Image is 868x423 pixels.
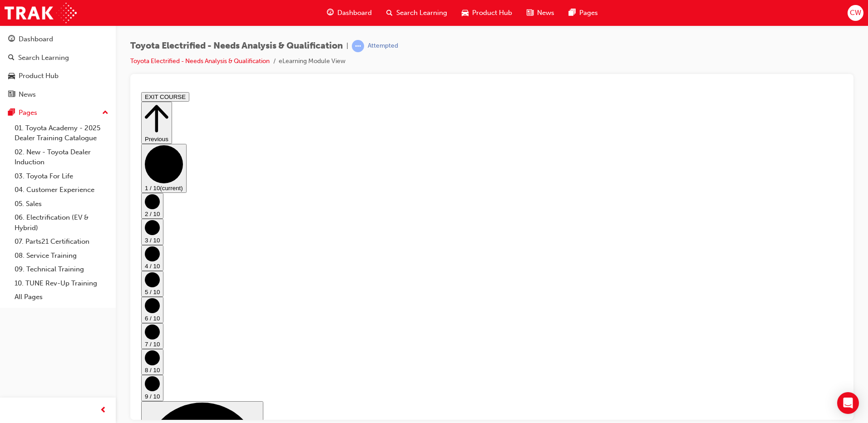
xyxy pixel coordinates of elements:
span: 4 / 10 [7,174,22,181]
span: news-icon [527,7,533,19]
a: search-iconSearch Learning [379,4,454,22]
div: Product Hub [19,71,59,81]
a: 05. Sales [11,197,112,211]
button: Pages [4,104,112,121]
span: Pages [579,8,598,18]
a: All Pages [11,290,112,304]
a: 09. Technical Training [11,262,112,276]
span: news-icon [8,91,15,99]
a: 04. Customer Experience [11,183,112,197]
span: Previous [7,47,31,54]
a: pages-iconPages [562,4,605,22]
button: 2 / 10 [4,104,26,130]
span: 5 / 10 [7,200,22,207]
a: News [4,86,112,103]
a: Product Hub [4,68,112,84]
span: car-icon [8,72,15,80]
a: guage-iconDashboard [320,4,379,22]
div: Search Learning [18,53,69,63]
button: Previous [4,13,35,55]
a: Search Learning [4,49,112,66]
span: Dashboard [337,8,372,18]
span: guage-icon [327,7,334,19]
a: 06. Electrification (EV & Hybrid) [11,211,112,235]
button: DashboardSearch LearningProduct HubNews [4,29,112,104]
span: car-icon [462,7,469,19]
button: CW [848,5,863,21]
button: 1 / 10(current) [4,55,49,104]
span: pages-icon [8,109,15,117]
button: 4 / 10 [4,157,26,182]
a: Dashboard [4,31,112,48]
button: EXIT COURSE [4,4,52,13]
span: 9 / 10 [7,305,22,311]
a: 10. TUNE Rev-Up Training [11,276,112,290]
span: 6 / 10 [7,226,22,233]
span: search-icon [8,54,15,62]
span: pages-icon [569,7,576,19]
span: guage-icon [8,35,15,44]
span: up-icon [102,107,108,119]
div: Attempted [368,42,398,50]
div: News [19,89,36,100]
a: 07. Parts21 Certification [11,235,112,249]
span: | [346,41,348,51]
img: Trak [5,3,77,23]
span: Product Hub [472,8,512,18]
a: 08. Service Training [11,249,112,263]
span: CW [850,8,861,18]
a: 03. Toyota For Life [11,169,112,183]
button: 6 / 10 [4,208,26,234]
span: 1 / 10 [7,96,22,103]
span: prev-icon [100,405,107,416]
a: 02. New - Toyota Dealer Induction [11,145,112,169]
a: 01. Toyota Academy - 2025 Dealer Training Catalogue [11,121,112,145]
span: learningRecordVerb_ATTEMPT-icon [352,40,364,52]
span: Toyota Electrified - Needs Analysis & Qualification [130,41,343,51]
button: 5 / 10 [4,182,26,208]
button: 8 / 10 [4,261,26,286]
div: Pages [19,108,37,118]
a: car-iconProduct Hub [454,4,519,22]
li: eLearning Module View [279,56,345,67]
span: 3 / 10 [7,148,22,155]
button: 7 / 10 [4,235,26,261]
span: News [537,8,554,18]
div: Dashboard [19,34,53,44]
span: (current) [22,96,45,103]
span: search-icon [386,7,393,19]
button: 3 / 10 [4,130,26,156]
span: 2 / 10 [7,122,22,129]
a: news-iconNews [519,4,562,22]
span: Search Learning [396,8,447,18]
a: Toyota Electrified - Needs Analysis & Qualification [130,57,270,65]
span: 7 / 10 [7,252,22,259]
button: 9 / 10 [4,286,26,312]
span: 8 / 10 [7,278,22,285]
div: Open Intercom Messenger [837,392,859,414]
